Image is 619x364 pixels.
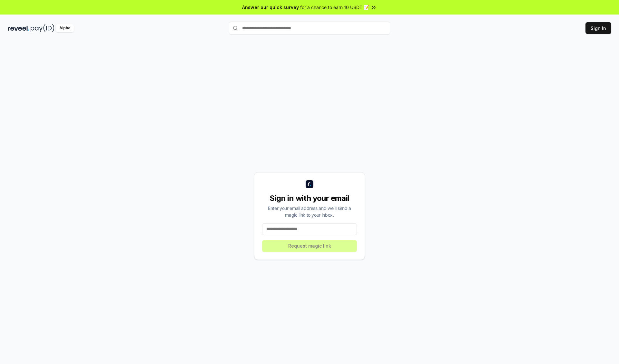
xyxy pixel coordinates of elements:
img: reveel_dark [8,24,29,32]
div: Alpha [56,24,74,32]
img: logo_small [306,180,313,188]
img: pay_id [31,24,54,32]
div: Sign in with your email [262,193,357,203]
button: Sign In [585,22,611,34]
span: Answer our quick survey [242,4,299,11]
div: Enter your email address and we’ll send a magic link to your inbox. [262,205,357,218]
span: for a chance to earn 10 USDT 📝 [300,4,369,11]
